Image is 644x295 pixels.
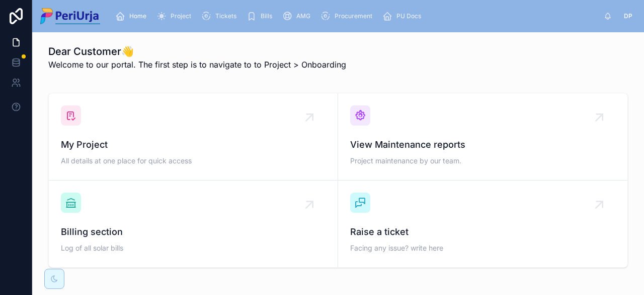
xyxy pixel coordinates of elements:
[279,7,317,25] a: AMG
[61,225,326,239] span: Billing section
[261,12,272,20] span: Bills
[49,181,338,267] a: Billing sectionLog of all solar bills
[171,12,191,20] span: Project
[61,138,326,152] span: My Project
[379,7,428,25] a: PU Docs
[108,5,604,27] div: scrollable content
[317,7,379,25] a: Procurement
[350,156,615,166] span: Project maintenance by our team.
[153,7,198,25] a: Project
[48,58,346,71] p: Welcome to our portal. The first step is to navigate to to Project > Onboarding
[61,156,326,166] span: All details at one place for quick access
[335,12,372,20] span: Procurement
[350,138,615,152] span: View Maintenance reports
[198,7,244,25] a: Tickets
[112,7,153,25] a: Home
[624,12,632,20] span: DP
[396,12,421,20] span: PU Docs
[40,8,100,24] img: App logo
[350,225,615,239] span: Raise a ticket
[244,7,279,25] a: Bills
[296,12,310,20] span: AMG
[338,93,627,181] a: View Maintenance reportsProject maintenance by our team.
[48,44,346,58] h1: Dear Customer👋
[215,12,236,20] span: Tickets
[350,243,615,253] span: Facing any issue? write here
[338,181,627,267] a: Raise a ticketFacing any issue? write here
[129,12,146,20] span: Home
[61,243,326,253] span: Log of all solar bills
[49,93,338,181] a: My ProjectAll details at one place for quick access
